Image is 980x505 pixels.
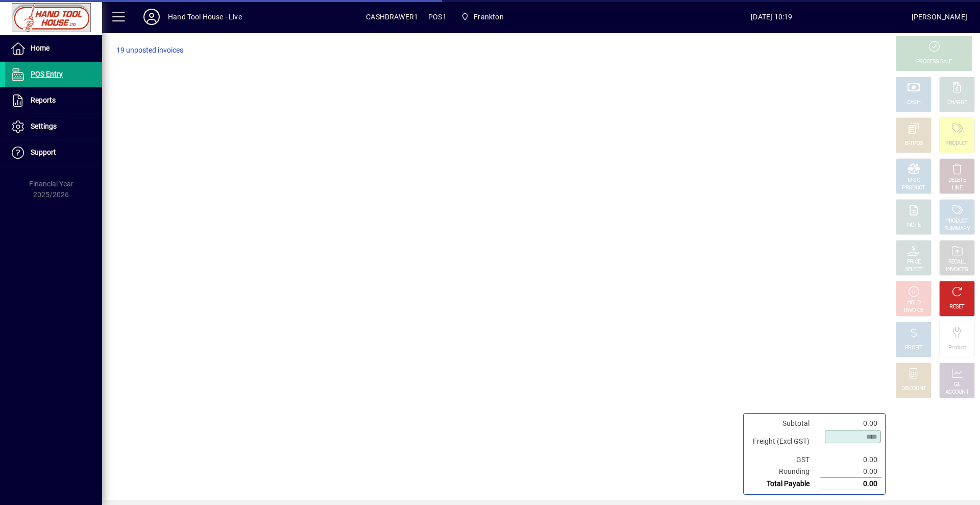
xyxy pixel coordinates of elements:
[945,140,968,148] div: PRODUCT
[820,418,881,429] td: 0.00
[912,9,967,25] div: [PERSON_NAME]
[31,148,56,156] span: Support
[748,454,820,466] td: GST
[748,466,820,478] td: Rounding
[905,266,923,274] div: SELECT
[905,344,922,352] div: PROFIT
[947,99,967,107] div: CHARGE
[952,184,962,192] div: LINE
[112,41,187,60] button: 19 unposted invoices
[945,389,969,396] div: ACCOUNT
[901,385,926,393] div: DISCOUNT
[907,99,920,107] div: CASH
[474,9,503,25] span: Frankton
[908,177,920,184] div: MISC
[945,218,968,225] div: PRODUCT
[5,140,102,165] a: Support
[5,36,102,61] a: Home
[916,58,952,66] div: PROCESS SALE
[135,8,168,26] button: Profile
[902,184,925,192] div: PRODUCT
[457,8,508,26] span: Frankton
[820,466,881,478] td: 0.00
[428,9,447,25] span: POS1
[31,44,50,52] span: Home
[907,258,921,266] div: PRICE
[948,177,966,184] div: DELETE
[31,96,56,104] span: Reports
[954,381,961,389] div: GL
[944,225,970,233] div: SUMMARY
[948,258,966,266] div: RECALL
[948,344,966,352] div: Product
[907,222,920,229] div: NOTE
[904,140,923,148] div: EFTPOS
[5,114,102,139] a: Settings
[820,454,881,466] td: 0.00
[907,299,920,307] div: HOLD
[31,122,57,130] span: Settings
[632,9,912,25] span: [DATE] 10:19
[820,478,881,490] td: 0.00
[748,429,820,454] td: Freight (Excl GST)
[5,88,102,113] a: Reports
[748,418,820,429] td: Subtotal
[168,9,242,25] div: Hand Tool House - Live
[366,9,418,25] span: CASHDRAWER1
[946,266,968,274] div: INVOICES
[904,307,923,315] div: INVOICE
[31,70,63,78] span: POS Entry
[116,45,183,56] span: 19 unposted invoices
[949,303,965,311] div: RESET
[748,478,820,490] td: Total Payable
